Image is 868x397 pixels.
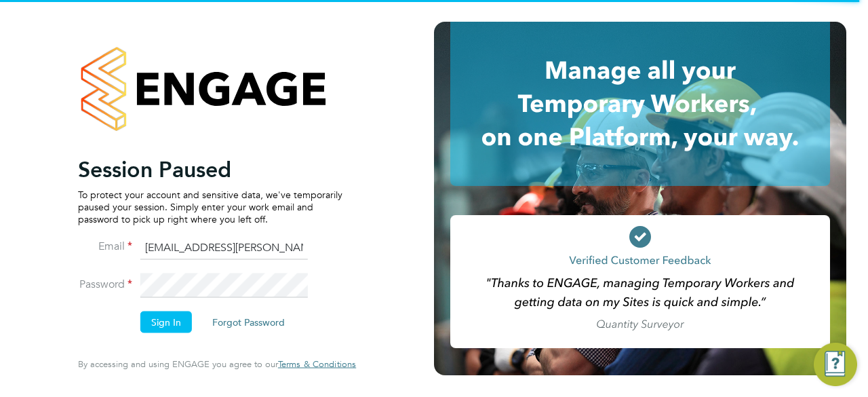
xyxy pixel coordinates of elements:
button: Engage Resource Center [814,343,857,386]
span: By accessing and using ENGAGE you agree to our [78,358,356,370]
button: Forgot Password [201,311,296,333]
label: Email [78,240,132,254]
input: Enter your work email... [140,235,308,260]
label: Password [78,278,132,292]
p: To protect your account and sensitive data, we've temporarily paused your session. Simply enter y... [78,188,342,225]
span: Terms & Conditions [278,358,356,370]
button: Sign In [140,311,192,333]
a: Terms & Conditions [278,359,356,370]
h2: Session Paused [78,155,342,183]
